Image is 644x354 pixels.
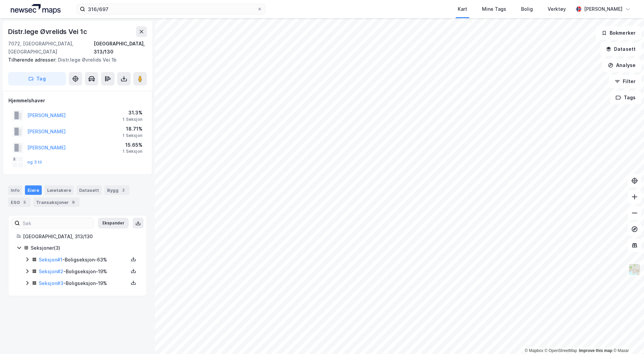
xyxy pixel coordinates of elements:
[628,263,641,276] img: Z
[610,322,644,354] iframe: Chat Widget
[20,218,94,228] input: Søk
[94,40,147,56] div: [GEOGRAPHIC_DATA], 313/130
[123,141,142,149] div: 15.65%
[8,56,141,64] div: Distr.lege Øvrelids Vei 1b
[8,57,58,63] span: Tilhørende adresser:
[25,185,42,195] div: Eiere
[8,185,22,195] div: Info
[609,75,641,88] button: Filter
[39,268,128,276] div: - Boligseksjon - 19%
[123,117,142,122] div: 1 Seksjon
[8,26,89,37] div: Distr.lege Øvrelids Vei 1c
[104,185,129,195] div: Bygg
[521,5,533,13] div: Bolig
[458,5,467,13] div: Kart
[8,97,147,105] div: Hjemmelshaver
[98,218,129,228] button: Ekspander
[596,26,641,40] button: Bokmerker
[8,72,66,85] button: Tag
[584,5,622,13] div: [PERSON_NAME]
[123,133,142,138] div: 1 Seksjon
[548,5,566,13] div: Verktøy
[123,149,142,154] div: 1 Seksjon
[76,185,102,195] div: Datasett
[123,125,142,133] div: 18.71%
[31,244,138,252] div: Seksjoner ( 3 )
[8,40,94,56] div: 7072, [GEOGRAPHIC_DATA], [GEOGRAPHIC_DATA]
[610,322,644,354] div: Kontrollprogram for chat
[70,199,77,206] div: 9
[525,348,543,353] a: Mapbox
[39,280,63,286] a: Seksjon#3
[11,4,61,14] img: logo.a4113a55bc3d86da70a041830d287a7e.svg
[39,256,128,264] div: - Boligseksjon - 63%
[123,109,142,117] div: 31.3%
[120,187,127,193] div: 2
[39,279,128,287] div: - Boligseksjon - 19%
[39,269,63,274] a: Seksjon#2
[482,5,506,13] div: Mine Tags
[600,42,641,56] button: Datasett
[85,4,257,14] input: Søk på adresse, matrikkel, gårdeiere, leietakere eller personer
[44,185,74,195] div: Leietakere
[610,91,641,104] button: Tags
[545,348,577,353] a: OpenStreetMap
[602,59,641,72] button: Analyse
[39,257,62,262] a: Seksjon#1
[579,348,612,353] a: Improve this map
[8,198,31,207] div: ESG
[33,198,79,207] div: Transaksjoner
[23,233,138,241] div: [GEOGRAPHIC_DATA], 313/130
[21,199,28,206] div: 5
